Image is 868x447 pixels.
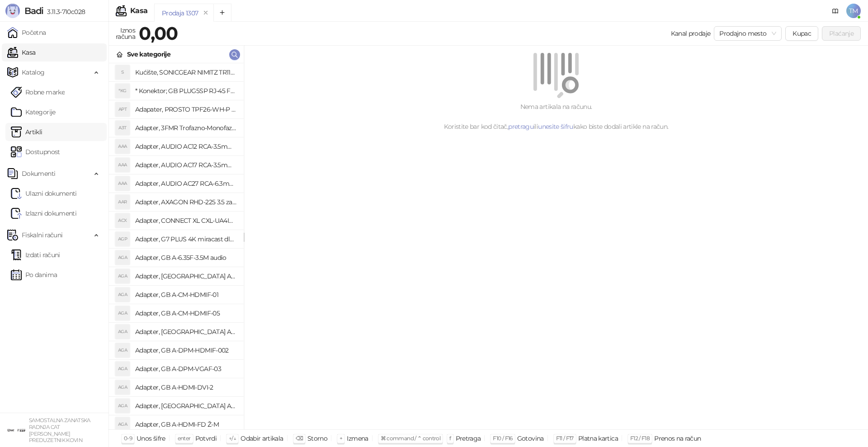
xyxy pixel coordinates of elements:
div: Unos šifre [137,433,165,444]
span: Fiskalni računi [22,226,62,244]
h4: Adapter, AUDIO AC27 RCA-6.3mm stereo [135,176,236,191]
div: APT [115,102,130,117]
div: AGA [115,362,130,376]
span: Katalog [22,63,45,81]
h4: Kućište, SONICGEAR NIMITZ TR1100 belo BEZ napajanja [135,65,236,80]
h4: Adapter, AUDIO AC17 RCA-3.5mm stereo [135,158,236,172]
div: Izmena [347,433,368,444]
span: Badi [24,5,43,16]
span: + [340,435,342,442]
h4: Adapter, 3FMR Trofazno-Monofazni [135,121,236,135]
div: Kanal prodaje [671,28,711,38]
small: SAMOSTALNA ZANATSKA RADNJA CAT [PERSON_NAME] PREDUZETNIK KOVIN [29,417,90,443]
span: enter [178,435,191,442]
a: Dostupnost [11,143,60,161]
a: Izdati računi [11,246,60,264]
button: Add tab [213,4,231,22]
div: AAA [115,139,130,154]
div: AGA [115,325,130,339]
h4: Adapter, GB A-CM-HDMIF-01 [135,287,236,302]
div: AGA [115,287,130,302]
a: Robne marke [11,83,65,101]
div: AGA [115,269,130,283]
img: 64x64-companyLogo-ae27db6e-dfce-48a1-b68e-83471bd1bffd.png [7,421,25,439]
div: AGA [115,399,130,413]
a: Kategorije [11,103,56,121]
a: Kasa [7,43,35,61]
div: AGP [115,232,130,246]
div: Platna kartica [578,433,618,444]
h4: Adapter, GB A-HDMI-FD Ž-M [135,417,236,432]
button: remove [200,9,212,17]
div: AGA [115,417,130,432]
div: Pretraga [456,433,481,444]
div: Prodaja 1307 [162,8,198,18]
div: ACX [115,213,130,228]
h4: Adapter, AXAGON RHD-225 3.5 za 2x2.5 [135,195,236,209]
span: F12 / F18 [630,435,650,442]
h4: Adapter, GB A-DPM-VGAF-03 [135,362,236,376]
span: F10 / F16 [493,435,512,442]
a: Izlazni dokumenti [11,204,76,222]
div: S [115,65,130,80]
div: Potvrdi [195,433,217,444]
span: ⌫ [296,435,303,442]
h4: Adapater, PROSTO TPF26-WH-P razdelnik [135,102,236,117]
h4: Adapter, G7 PLUS 4K miracast dlna airplay za TV [135,232,236,246]
a: Dokumentacija [828,4,843,18]
a: pretragu [508,122,533,131]
div: Sve kategorije [127,49,170,59]
button: Kupac [785,26,818,41]
div: Storno [307,433,327,444]
span: ⌘ command / ⌃ control [381,435,441,442]
h4: Adapter, GB A-6.35F-3.5M audio [135,250,236,265]
span: Dokumenti [22,165,55,183]
span: ↑/↓ [229,435,236,442]
div: AGA [115,250,130,265]
span: Prodajno mesto [719,27,776,40]
div: Iznos računa [114,24,137,42]
a: ArtikliArtikli [11,123,42,141]
h4: Adapter, GB A-CM-HDMIF-05 [135,306,236,320]
h4: Adapter, [GEOGRAPHIC_DATA] A-HDMI-FC Ž-M [135,399,236,413]
div: Prenos na račun [654,433,701,444]
a: Ulazni dokumentiUlazni dokumenti [11,184,77,202]
div: grid [109,63,244,429]
h4: Adapter, CONNECT XL CXL-UA4IN1 putni univerzalni [135,213,236,228]
div: AGA [115,306,130,320]
h4: * Konektor; GB PLUG5SP RJ-45 FTP Kat.5 [135,84,236,98]
div: AAA [115,158,130,172]
span: f [449,435,451,442]
div: Kasa [130,7,147,14]
div: AAR [115,195,130,209]
span: TM [846,4,861,18]
a: Početna [7,24,46,42]
a: Po danima [11,266,57,284]
h4: Adapter, AUDIO AC12 RCA-3.5mm mono [135,139,236,154]
a: unesite šifru [538,122,573,131]
h4: Adapter, GB A-DPM-HDMIF-002 [135,343,236,358]
div: AAA [115,176,130,191]
div: Odabir artikala [241,433,283,444]
span: 0-9 [124,435,132,442]
div: A3T [115,121,130,135]
h4: Adapter, [GEOGRAPHIC_DATA] A-CMU3-LAN-05 hub [135,325,236,339]
div: Gotovina [517,433,544,444]
span: F11 / F17 [556,435,574,442]
h4: Adapter, [GEOGRAPHIC_DATA] A-AC-UKEU-001 UK na EU 7.5A [135,269,236,283]
h4: Adapter, GB A-HDMI-DVI-2 [135,380,236,395]
span: 3.11.3-710c028 [43,8,85,16]
button: Plaćanje [822,26,861,41]
img: Logo [5,4,20,18]
div: Nema artikala na računu. Koristite bar kod čitač, ili kako biste dodali artikle na račun. [255,102,857,132]
div: AGA [115,380,130,395]
div: AGA [115,343,130,358]
strong: 0,00 [139,22,178,44]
